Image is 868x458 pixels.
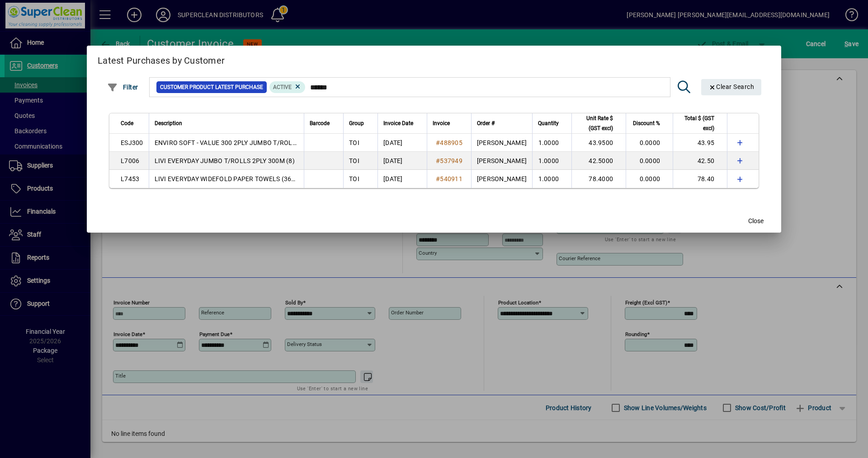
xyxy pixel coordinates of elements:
td: 0.0000 [626,134,673,152]
a: #540911 [433,174,466,184]
td: 43.9500 [571,134,626,152]
button: Filter [105,79,141,95]
span: 488905 [440,139,462,146]
div: Code [121,118,143,128]
td: [PERSON_NAME] [471,170,532,188]
td: 1.0000 [532,134,571,152]
span: Description [155,118,182,128]
a: #488905 [433,138,466,148]
span: ESJ300 [121,139,143,146]
td: 42.50 [673,152,727,170]
button: Clear [701,79,762,95]
div: Group [349,118,372,128]
span: Clear Search [708,83,755,90]
span: Customer Product Latest Purchase [160,83,263,92]
span: Active [273,84,292,90]
span: Unit Rate $ (GST excl) [577,113,613,133]
a: #537949 [433,156,466,166]
span: Order # [477,118,495,128]
td: 0.0000 [626,170,673,188]
span: Filter [107,84,138,91]
span: L7453 [121,175,139,182]
div: Invoice Date [383,118,421,128]
td: [DATE] [377,152,427,170]
td: 1.0000 [532,170,571,188]
span: TOI [349,139,359,146]
span: 540911 [440,175,462,182]
td: [DATE] [377,134,427,152]
td: 78.4000 [571,170,626,188]
span: # [436,157,440,164]
span: Quantity [538,118,559,128]
span: Invoice Date [383,118,413,128]
span: 537949 [440,157,462,164]
td: 43.95 [673,134,727,152]
span: TOI [349,175,359,182]
td: [DATE] [377,170,427,188]
button: Close [741,213,770,229]
span: Total $ (GST excl) [679,113,714,133]
h2: Latest Purchases by Customer [87,46,781,72]
td: 42.5000 [571,152,626,170]
td: 1.0000 [532,152,571,170]
span: Invoice [433,118,450,128]
span: L7006 [121,157,139,164]
div: Description [155,118,299,128]
mat-chip: Product Activation Status: Active [269,81,306,93]
span: LIVI EVERYDAY JUMBO T/ROLLS 2PLY 300M (8) [155,157,295,164]
div: Quantity [538,118,567,128]
span: Close [748,216,764,226]
div: Total $ (GST excl) [679,113,722,133]
span: # [436,139,440,146]
div: Invoice [433,118,466,128]
div: Unit Rate $ (GST excl) [577,113,621,133]
span: Barcode [310,118,330,128]
td: 78.40 [673,170,727,188]
td: 0.0000 [626,152,673,170]
span: ENVIRO SOFT - VALUE 300 2PLY JUMBO T/ROLLS. (8) Now L7006 [155,139,347,146]
td: [PERSON_NAME] [471,134,532,152]
div: Discount % [632,118,668,128]
div: Barcode [310,118,338,128]
span: LIVI EVERYDAY WIDEFOLD PAPER TOWELS (3600) [155,175,302,182]
span: # [436,175,440,182]
div: Order # [477,118,527,128]
span: Code [121,118,133,128]
span: Group [349,118,364,128]
td: [PERSON_NAME] [471,152,532,170]
span: Discount % [633,118,660,128]
span: TOI [349,157,359,164]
